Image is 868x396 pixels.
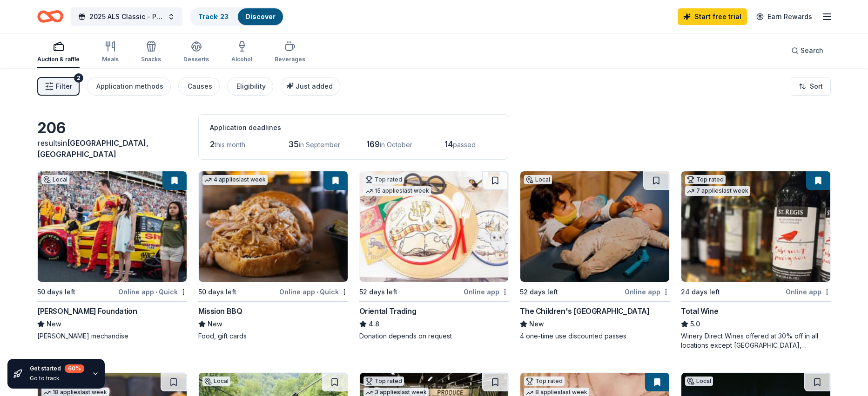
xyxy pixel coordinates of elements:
[102,56,119,63] div: Meals
[215,141,245,149] span: this month
[786,286,831,298] div: Online app
[74,73,83,83] div: 2
[299,141,340,149] span: in September
[464,286,509,298] div: Online app
[316,288,318,296] span: •
[37,138,148,159] span: [GEOGRAPHIC_DATA], [GEOGRAPHIC_DATA]
[37,138,148,159] span: in
[155,288,157,296] span: •
[38,171,187,282] img: Image for Joey Logano Foundation
[37,77,80,96] button: Filter2
[89,11,164,22] span: 2025 ALS Classic - Powered by Blueprint for Hope
[37,171,187,341] a: Image for Joey Logano FoundationLocal50 days leftOnline app•Quick[PERSON_NAME] FoundationNew[PERS...
[681,305,718,317] div: Total Wine
[678,8,747,25] a: Start free trial
[520,305,649,317] div: The Children's [GEOGRAPHIC_DATA]
[359,171,509,341] a: Image for Oriental TradingTop rated15 applieslast week52 days leftOnline appOriental Trading4.8Do...
[30,364,84,373] div: Get started
[685,175,726,184] div: Top rated
[681,171,831,350] a: Image for Total WineTop rated7 applieslast week24 days leftOnline appTotal Wine5.0Winery Direct W...
[37,37,80,68] button: Auction & raffle
[227,77,273,96] button: Eligibility
[183,37,209,68] button: Desserts
[199,171,348,282] img: Image for Mission BBQ
[210,122,497,133] div: Application deadlines
[37,6,63,27] a: Home
[236,81,266,92] div: Eligibility
[37,137,187,160] div: results
[444,139,453,149] span: 14
[37,56,80,63] div: Auction & raffle
[37,286,75,298] div: 50 days left
[520,331,670,341] div: 4 one-time use discounted passes
[198,305,242,317] div: Mission BBQ
[231,56,252,63] div: Alcohol
[198,331,348,341] div: Food, gift cards
[178,77,220,96] button: Causes
[784,41,831,60] button: Search
[190,7,284,26] button: Track· 23Discover
[275,37,305,68] button: Beverages
[359,305,417,317] div: Oriental Trading
[141,56,161,63] div: Snacks
[296,82,333,90] span: Just added
[681,331,831,350] div: Winery Direct Wines offered at 30% off in all locations except [GEOGRAPHIC_DATA], [GEOGRAPHIC_DAT...
[56,81,72,92] span: Filter
[141,37,161,68] button: Snacks
[47,318,61,330] span: New
[791,77,831,96] button: Sort
[520,286,558,298] div: 52 days left
[198,286,236,298] div: 50 days left
[30,375,84,382] div: Go to track
[369,318,379,330] span: 4.8
[524,377,565,386] div: Top rated
[65,364,84,373] div: 60 %
[529,318,544,330] span: New
[681,286,720,298] div: 24 days left
[231,37,252,68] button: Alcohol
[198,171,348,341] a: Image for Mission BBQ4 applieslast week50 days leftOnline app•QuickMission BBQNewFood, gift cards
[751,8,818,25] a: Earn Rewards
[524,175,552,184] div: Local
[202,175,268,185] div: 4 applies last week
[685,186,750,196] div: 7 applies last week
[188,81,212,92] div: Causes
[37,119,187,137] div: 206
[281,77,340,96] button: Just added
[279,286,348,298] div: Online app Quick
[690,318,700,330] span: 5.0
[625,286,670,298] div: Online app
[363,175,404,184] div: Top rated
[359,331,509,341] div: Donation depends on request
[363,186,431,196] div: 15 applies last week
[520,171,670,341] a: Image for The Children's Museum of WilmingtonLocal52 days leftOnline appThe Children's [GEOGRAPHI...
[118,286,187,298] div: Online app Quick
[685,377,713,386] div: Local
[681,171,830,282] img: Image for Total Wine
[275,56,305,63] div: Beverages
[453,141,476,149] span: passed
[208,318,222,330] span: New
[183,56,209,63] div: Desserts
[801,45,823,56] span: Search
[366,139,380,149] span: 169
[96,81,163,92] div: Application methods
[71,7,182,26] button: 2025 ALS Classic - Powered by Blueprint for Hope
[41,175,69,184] div: Local
[102,37,119,68] button: Meals
[87,77,171,96] button: Application methods
[37,331,187,341] div: [PERSON_NAME] mechandise
[363,377,404,386] div: Top rated
[288,139,299,149] span: 35
[210,139,215,149] span: 2
[520,171,669,282] img: Image for The Children's Museum of Wilmington
[810,81,823,92] span: Sort
[245,13,276,20] a: Discover
[198,13,229,20] a: Track· 23
[37,305,137,317] div: [PERSON_NAME] Foundation
[380,141,412,149] span: in October
[359,286,397,298] div: 52 days left
[202,377,230,386] div: Local
[360,171,509,282] img: Image for Oriental Trading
